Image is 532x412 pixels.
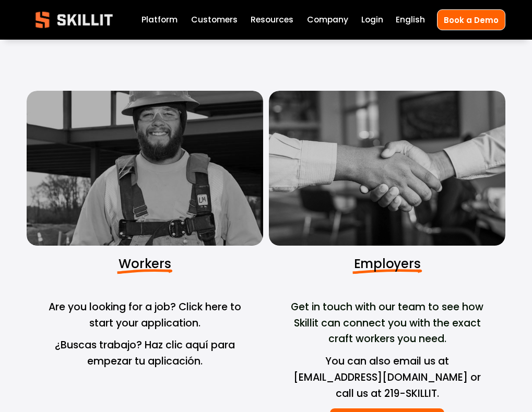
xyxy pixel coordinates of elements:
span: Workers [119,255,171,272]
span: ¿Buscas trabajo? Haz clic aquí para empezar tu aplicación. [55,338,238,368]
a: Platform [141,13,178,27]
span: English [396,14,425,26]
a: Login [361,13,383,27]
span: Are you looking for a job? Click here to start your application. [49,300,244,330]
img: Skillit [27,4,122,35]
a: Company [307,13,348,27]
a: Customers [191,13,238,27]
a: Book a Demo [437,9,505,30]
span: Resources [251,14,293,26]
div: language picker [396,13,425,27]
span: Employers [354,255,421,272]
a: folder dropdown [251,13,293,27]
span: You can also email us at [EMAIL_ADDRESS][DOMAIN_NAME] or call us at 219-SKILLIT. [293,354,483,401]
span: Get in touch with our team to see how Skillit can connect you with the exact craft workers you need. [291,300,486,346]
